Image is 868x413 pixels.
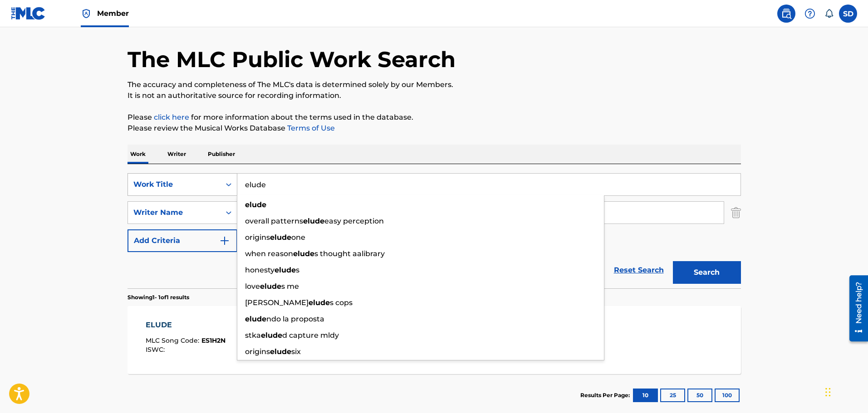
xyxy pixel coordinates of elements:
p: Please review the Musical Works Database [128,123,741,134]
strong: elude [270,233,291,242]
iframe: Resource Center [843,272,868,345]
button: Search [673,261,741,284]
span: honesty [245,266,275,274]
a: Public Search [777,5,795,23]
strong: elude [293,249,314,258]
div: User Menu [839,5,857,23]
a: Reset Search [609,260,668,280]
span: overall patterns [245,217,303,225]
p: Writer [165,145,189,164]
p: The accuracy and completeness of The MLC's data is determined solely by our Members. [128,79,741,90]
span: ISWC : [146,345,167,354]
div: Drag [825,379,831,406]
span: ES1H2N [201,336,226,345]
span: easy perception [324,217,384,225]
img: help [804,8,815,19]
span: Member [97,8,129,19]
span: MLC Song Code : [146,336,201,345]
strong: elude [260,282,281,291]
button: 25 [660,389,685,402]
img: search [781,8,792,19]
p: Results Per Page: [580,391,632,399]
p: It is not an authoritative source for recording information. [128,90,741,101]
span: s cops [330,298,353,307]
span: stka [245,331,261,340]
strong: elude [275,266,296,274]
iframe: Chat Widget [823,369,868,413]
p: Publisher [205,145,238,164]
img: Delete Criterion [731,201,741,224]
strong: elude [270,347,291,356]
span: love [245,282,260,291]
strong: elude [261,331,282,340]
div: Help [801,5,819,23]
a: ELUDEMLC Song Code:ES1H2NISWC:Writers (1)[PERSON_NAME] [PERSON_NAME] [PERSON_NAME]Recording Artis... [128,306,741,374]
strong: elude [245,200,266,209]
img: MLC Logo [11,7,46,20]
div: Notifications [824,9,834,18]
span: s thought aalibrary [314,249,385,258]
span: [PERSON_NAME] [245,298,309,307]
span: six [291,347,301,356]
p: Work [128,145,148,164]
div: ELUDE [146,320,226,330]
span: s [296,266,299,274]
strong: elude [303,217,324,225]
img: 9d2ae6d4665cec9f34b9.svg [219,235,230,246]
a: click here [154,113,189,121]
span: one [291,233,305,242]
p: Showing 1 - 1 of 1 results [128,293,189,301]
span: origins [245,347,270,356]
button: 10 [633,389,658,402]
span: ndo la proposta [266,315,324,323]
div: Writer Name [133,207,215,218]
button: 100 [715,389,740,402]
p: Please for more information about the terms used in the database. [128,112,741,123]
button: 50 [687,389,712,402]
button: Add Criteria [128,229,237,252]
span: d capture mldy [282,331,339,340]
img: Top Rightsholder [81,8,92,19]
div: Work Title [133,179,215,190]
form: Search Form [128,173,741,288]
span: origins [245,233,270,242]
h1: The MLC Public Work Search [128,46,456,73]
strong: elude [309,298,330,307]
span: s me [281,282,299,291]
span: when reason [245,249,293,258]
strong: elude [245,315,266,323]
a: Terms of Use [285,124,335,132]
